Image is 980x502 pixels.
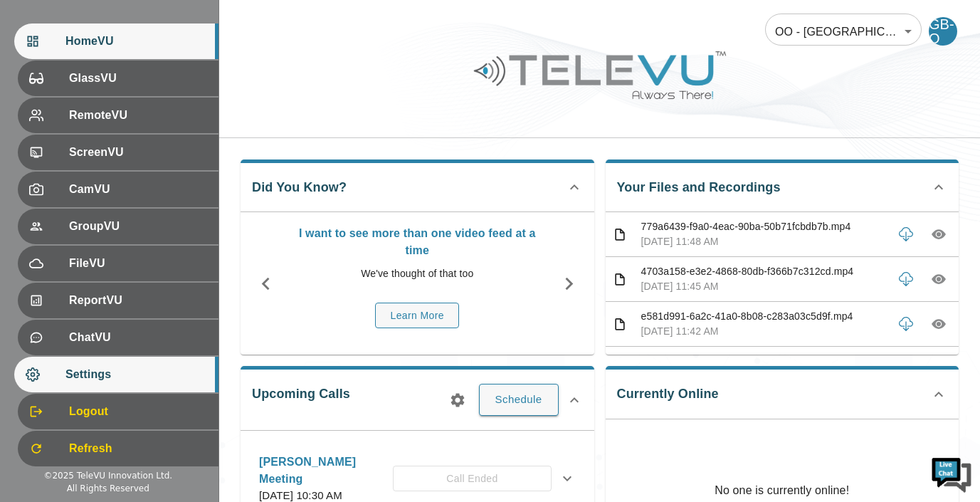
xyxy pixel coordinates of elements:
div: OO - [GEOGRAPHIC_DATA] - [PERSON_NAME] [MTRP] [765,11,922,51]
div: GroupVU [18,209,218,244]
span: Refresh [69,440,207,457]
p: [PERSON_NAME] Meeting [259,454,393,488]
div: Settings [14,357,218,392]
span: ScreenVU [69,144,207,161]
p: e581d991-6a2c-41a0-8b08-c283a03c5d9f.mp4 [641,309,886,324]
p: e247cceb-935b-453b-833f-f58a9798298f.mp4 [641,354,886,369]
div: RemoteVU [18,98,218,133]
div: ReportVU [18,283,218,318]
div: Refresh [18,431,218,466]
p: We've thought of that too [298,266,537,281]
p: [DATE] 11:48 AM [641,234,886,249]
div: Logout [18,394,218,429]
span: HomeVU [65,33,207,50]
span: Logout [69,403,207,420]
button: Learn More [375,303,459,329]
p: [DATE] 11:42 AM [641,324,886,339]
button: Schedule [479,384,559,415]
span: RemoteVU [69,107,207,124]
img: Logo [472,46,728,105]
span: ReportVU [69,292,207,309]
span: Settings [65,366,207,383]
p: 4703a158-e3e2-4868-80db-f366b7c312cd.mp4 [641,264,886,279]
p: I want to see more than one video feed at a time [298,225,537,259]
span: GlassVU [69,70,207,87]
div: GlassVU [18,61,218,96]
div: ScreenVU [18,135,218,170]
p: [DATE] 11:45 AM [641,279,886,294]
span: ChatVU [69,329,207,346]
span: GroupVU [69,218,207,235]
span: CamVU [69,181,207,198]
div: CamVU [18,172,218,207]
img: Chat Widget [930,452,973,495]
div: FileVU [18,246,218,281]
span: FileVU [69,255,207,272]
div: GB-O [929,17,957,46]
p: 779a6439-f9a0-4eac-90ba-50b71fcbdb7b.mp4 [641,219,886,234]
div: HomeVU [14,23,218,59]
div: ChatVU [18,320,218,355]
